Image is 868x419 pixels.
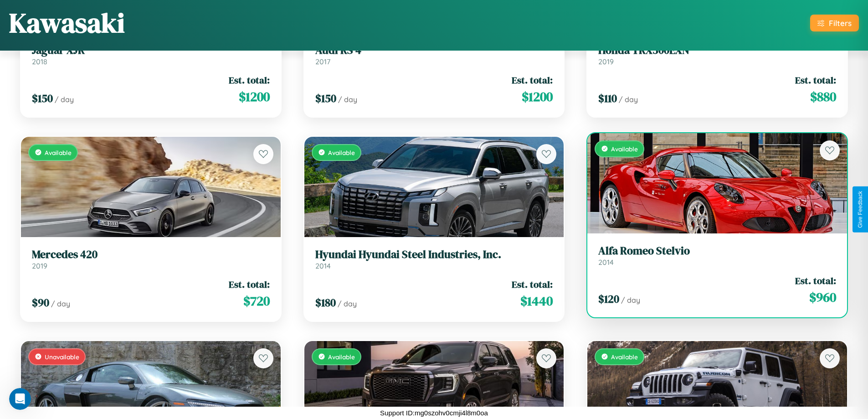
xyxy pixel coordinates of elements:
[598,44,836,66] a: Honda TRX300EXN2019
[619,95,638,104] span: / day
[598,244,836,258] h3: Alfa Romeo Stelvio
[621,295,640,305] span: / day
[598,258,614,267] span: 2014
[598,57,614,66] span: 2019
[229,73,270,87] span: Est. total:
[32,248,270,270] a: Mercedes 4202019
[829,18,852,28] div: Filters
[229,278,270,291] span: Est. total:
[328,353,355,361] span: Available
[32,44,270,66] a: Jaguar XJR2018
[45,149,72,156] span: Available
[520,292,553,310] span: $ 1440
[239,88,270,106] span: $ 1200
[809,288,836,306] span: $ 960
[598,291,619,306] span: $ 120
[338,299,357,308] span: / day
[512,278,553,291] span: Est. total:
[32,57,47,66] span: 2018
[810,15,859,31] button: Filters
[9,388,31,410] iframe: Intercom live chat
[51,299,70,308] span: / day
[522,88,553,106] span: $ 1200
[32,295,49,310] span: $ 90
[598,91,617,106] span: $ 110
[45,353,79,361] span: Unavailable
[243,292,270,310] span: $ 720
[32,261,47,270] span: 2019
[32,44,270,57] h3: Jaguar XJR
[380,407,488,419] p: Support ID: mg0szohv0cmji4l8m0oa
[315,248,553,261] h3: Hyundai Hyundai Steel Industries, Inc.
[338,95,357,104] span: / day
[315,44,553,57] h3: Audi RS 4
[512,73,553,87] span: Est. total:
[810,88,836,106] span: $ 880
[315,261,331,270] span: 2014
[795,274,836,287] span: Est. total:
[32,248,270,261] h3: Mercedes 420
[315,295,336,310] span: $ 180
[315,248,553,270] a: Hyundai Hyundai Steel Industries, Inc.2014
[315,57,330,66] span: 2017
[315,91,336,106] span: $ 150
[598,44,836,57] h3: Honda TRX300EXN
[611,145,638,153] span: Available
[598,244,836,267] a: Alfa Romeo Stelvio2014
[611,353,638,361] span: Available
[795,73,836,87] span: Est. total:
[9,4,125,41] h1: Kawasaki
[315,44,553,66] a: Audi RS 42017
[55,95,74,104] span: / day
[857,191,863,228] div: Give Feedback
[32,91,53,106] span: $ 150
[328,149,355,156] span: Available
